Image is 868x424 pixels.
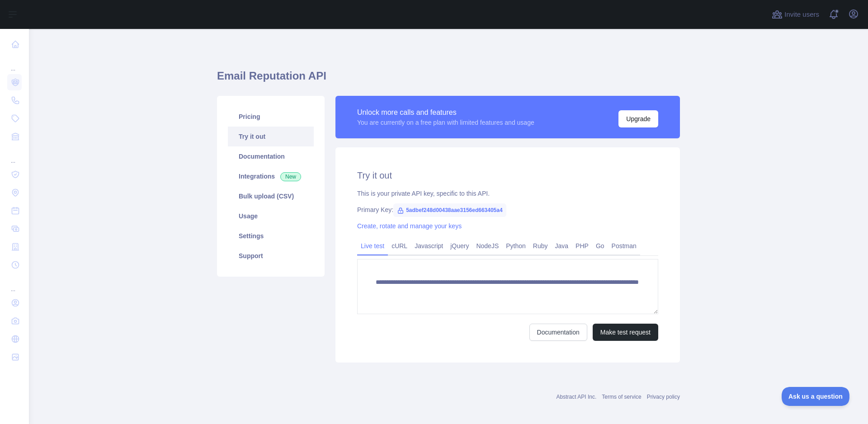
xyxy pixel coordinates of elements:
a: Documentation [529,324,587,341]
a: Javascript [411,239,447,253]
a: Settings [228,226,314,246]
a: Go [592,239,608,253]
a: Python [502,239,529,253]
div: Primary Key: [357,205,658,214]
a: jQuery [447,239,472,253]
a: PHP [572,239,592,253]
a: Postman [608,239,640,253]
button: Upgrade [618,110,658,127]
div: ... [7,146,22,165]
a: Usage [228,206,314,226]
a: cURL [388,239,411,253]
div: ... [7,275,22,293]
div: Unlock more calls and features [357,107,534,118]
span: Invite users [784,9,819,20]
div: ... [7,54,22,72]
span: 5adbef248d00438aae3156ed663405a4 [393,203,506,217]
button: Make test request [593,324,658,341]
a: Integrations New [228,166,314,186]
button: Invite users [770,7,821,22]
a: Documentation [228,146,314,166]
a: Support [228,246,314,266]
iframe: Toggle Customer Support [782,387,850,406]
a: Create, rotate and manage your keys [357,222,462,230]
a: Java [552,239,572,253]
div: You are currently on a free plan with limited features and usage [357,118,534,127]
h2: Try it out [357,169,658,182]
a: Try it out [228,127,314,146]
a: NodeJS [472,239,502,253]
a: Abstract API Inc. [557,394,597,400]
a: Bulk upload (CSV) [228,186,314,206]
span: New [280,172,301,181]
a: Terms of service [602,394,641,400]
h1: Email Reputation API [217,69,680,90]
a: Pricing [228,107,314,127]
a: Ruby [529,239,552,253]
a: Live test [357,239,388,253]
div: This is your private API key, specific to this API. [357,189,658,198]
a: Privacy policy [647,394,680,400]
